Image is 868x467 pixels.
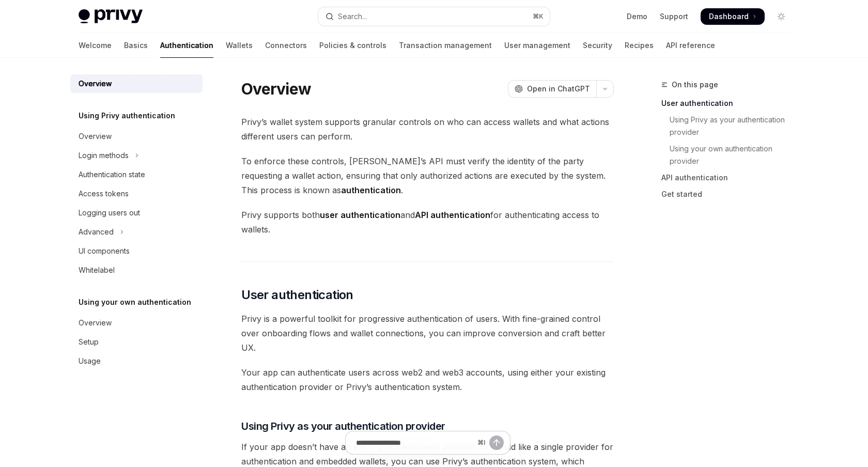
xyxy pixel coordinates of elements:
strong: user authentication [320,210,400,220]
div: Overview [79,317,112,329]
span: On this page [672,79,718,91]
span: Your app can authenticate users across web2 and web3 accounts, using either your existing authent... [241,365,614,394]
div: Search... [338,10,367,23]
a: Connectors [265,33,307,58]
a: Demo [627,11,647,22]
a: Transaction management [399,33,492,58]
a: Using your own authentication provider [661,141,798,169]
a: Overview [70,74,203,93]
span: Privy’s wallet system supports granular controls on who can access wallets and what actions diffe... [241,115,614,144]
a: UI components [70,242,203,260]
div: Usage [79,355,101,367]
img: light logo [79,9,143,24]
a: User management [504,33,570,58]
a: Usage [70,352,203,370]
a: Security [583,33,612,58]
a: Dashboard [701,8,765,25]
a: Wallets [226,33,253,58]
a: Support [660,11,688,22]
div: Whitelabel [79,264,115,276]
strong: authentication [341,185,401,195]
div: Overview [79,77,112,90]
a: Policies & controls [319,33,386,58]
a: User authentication [661,95,798,112]
span: User authentication [241,287,353,303]
a: Using Privy as your authentication provider [661,112,798,141]
span: Privy is a powerful toolkit for progressive authentication of users. With fine-grained control ov... [241,312,614,355]
span: Using Privy as your authentication provider [241,419,445,433]
div: Overview [79,130,112,143]
div: Advanced [79,226,114,238]
div: Logging users out [79,207,140,219]
span: ⌘ K [533,12,544,21]
div: Setup [79,336,99,348]
span: Open in ChatGPT [527,84,590,94]
button: Toggle Advanced section [70,223,203,241]
a: Overview [70,314,203,332]
div: Login methods [79,149,129,162]
span: To enforce these controls, [PERSON_NAME]’s API must verify the identity of the party requesting a... [241,154,614,197]
input: Ask a question... [356,431,473,454]
h5: Using Privy authentication [79,110,175,122]
button: Open search [318,7,550,26]
h5: Using your own authentication [79,296,191,308]
a: Authentication state [70,165,203,184]
a: Whitelabel [70,261,203,279]
a: Access tokens [70,184,203,203]
a: Logging users out [70,204,203,222]
a: Basics [124,33,148,58]
span: Privy supports both and for authenticating access to wallets. [241,208,614,237]
div: UI components [79,245,130,257]
strong: API authentication [415,210,490,220]
a: Recipes [625,33,654,58]
span: Dashboard [709,11,749,22]
div: Authentication state [79,168,145,181]
a: Authentication [160,33,213,58]
a: Get started [661,186,798,203]
a: Setup [70,333,203,351]
a: API reference [666,33,715,58]
a: Overview [70,127,203,146]
button: Open in ChatGPT [508,80,596,98]
button: Send message [489,435,504,450]
button: Toggle dark mode [773,8,789,25]
a: Welcome [79,33,112,58]
button: Toggle Login methods section [70,146,203,165]
a: API authentication [661,169,798,186]
div: Access tokens [79,188,129,200]
h1: Overview [241,80,311,98]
